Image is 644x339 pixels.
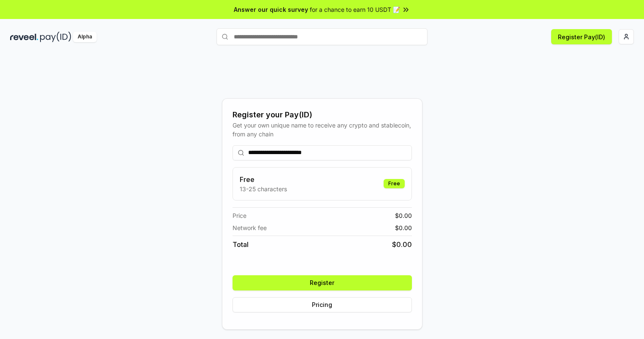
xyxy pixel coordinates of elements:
[233,239,249,250] span: Total
[233,109,412,121] div: Register your Pay(ID)
[234,5,308,14] span: Answer our quick survey
[395,223,412,232] span: $ 0.00
[384,179,405,188] div: Free
[73,32,97,42] div: Alpha
[392,239,412,250] span: $ 0.00
[10,32,38,42] img: reveel_dark
[233,275,412,290] button: Register
[233,223,267,232] span: Network fee
[240,184,287,193] p: 13-25 characters
[240,174,287,184] h3: Free
[233,121,412,138] div: Get your own unique name to receive any crypto and stablecoin, from any chain
[233,211,246,220] span: Price
[310,5,400,14] span: for a chance to earn 10 USDT 📝
[233,297,412,312] button: Pricing
[40,32,71,42] img: pay_id
[395,211,412,220] span: $ 0.00
[551,29,612,44] button: Register Pay(ID)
